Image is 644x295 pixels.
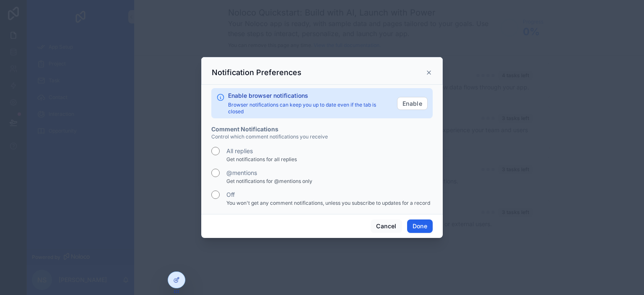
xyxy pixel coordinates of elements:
[228,102,390,115] p: Browser notifications can keep you up to date even if the tab is closed
[226,200,430,206] span: You won't get any comment notifications, unless you subscribe to updates for a record
[371,219,402,233] button: Cancel
[212,68,301,78] h3: Notification Preferences
[226,156,297,163] span: Get notifications for all replies
[211,125,433,133] h2: Comment Notifications
[407,219,433,233] button: Done
[226,178,312,185] span: Get notifications for @mentions only
[226,169,257,177] label: @mentions
[226,147,253,155] label: All replies
[211,133,433,140] p: Control which comment notifications you receive
[226,191,235,199] label: Off
[397,97,428,110] button: Enable
[228,91,390,100] h2: Enable browser notifications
